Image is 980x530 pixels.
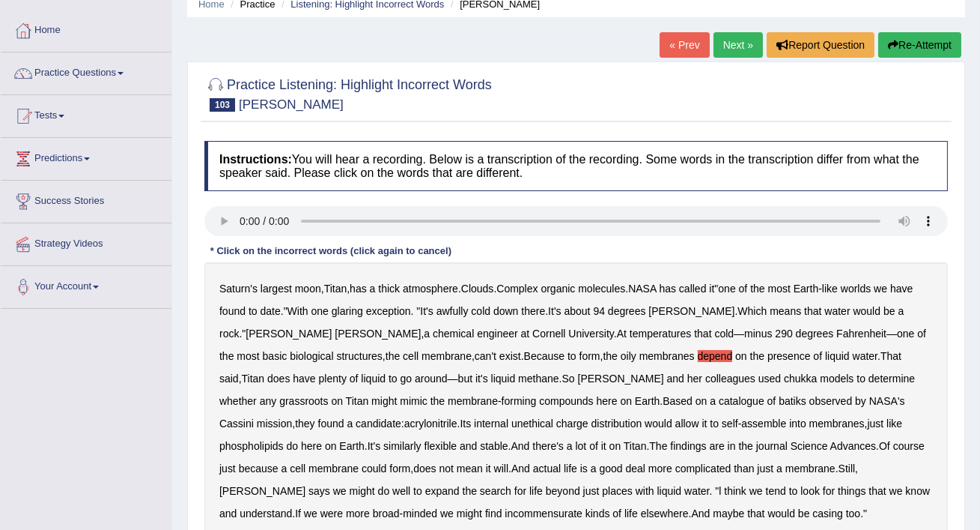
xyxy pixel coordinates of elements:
b: a [424,328,430,340]
b: there [521,305,545,317]
b: most [237,350,259,362]
b: the [463,485,477,497]
b: one [718,283,735,295]
b: exist [499,350,521,362]
b: Of [879,440,890,452]
b: expand [425,485,460,497]
b: on [620,395,632,407]
b: distribution [591,418,642,430]
b: mean [457,463,483,475]
b: flexible [424,440,457,452]
b: the [750,350,764,362]
b: Earth [794,283,818,295]
b: That [880,350,901,362]
b: form [389,463,410,475]
b: findings [670,440,706,452]
b: elsewhere [641,508,689,520]
b: mission [257,418,292,430]
b: [PERSON_NAME] [246,328,332,340]
b: into [789,418,806,430]
b: they [295,418,314,430]
b: would [645,418,672,430]
b: and [667,373,684,385]
b: here [597,395,618,407]
b: Titan [346,395,369,407]
b: of [612,508,621,520]
b: can't [475,350,496,362]
b: just [583,485,600,497]
b: liquid [361,373,386,385]
b: find [485,508,502,520]
b: Cornell [532,328,565,340]
b: broad [373,508,400,520]
b: organic [541,283,575,295]
b: Fahrenheit [836,328,886,340]
b: charge [556,418,588,430]
b: but [458,373,472,385]
b: just [219,463,236,475]
b: temperatures [630,328,691,340]
b: called [679,283,707,295]
b: membrane [421,350,472,362]
b: on [331,395,343,407]
b: water [684,485,709,497]
b: forming [502,395,537,407]
b: thick [378,283,400,295]
b: membrane [448,395,498,407]
b: unethical [511,418,553,430]
b: will [494,463,508,475]
h2: Practice Listening: Highlight Incorrect Words [204,74,492,112]
b: And [511,463,530,475]
b: to [249,305,258,317]
b: to [413,485,422,497]
b: cell [290,463,305,475]
b: in [728,440,736,452]
b: membranes [809,418,865,430]
b: Science [791,440,828,452]
b: presence [767,350,811,362]
b: incommensurate [505,508,582,520]
b: have [890,283,913,295]
b: structures [336,350,382,362]
b: At [617,328,627,340]
b: do [287,440,299,452]
b: that [804,305,821,317]
b: liquid [491,373,516,385]
b: is [580,463,588,475]
b: were [320,508,343,520]
b: her [687,373,702,385]
b: internal [474,418,508,430]
b: on [609,440,621,452]
b: kinds [585,508,610,520]
b: cell [403,350,419,362]
b: determine [868,373,915,385]
b: beyond [546,485,580,497]
b: are [710,440,725,452]
b: biological [290,350,333,362]
b: it [601,440,606,452]
b: deal [626,463,645,475]
b: a [370,283,376,295]
b: water [853,350,877,362]
b: of [917,328,926,340]
b: to [710,418,719,430]
b: to [389,373,398,385]
small: [PERSON_NAME] [239,97,344,112]
b: liquid [825,350,850,362]
b: any [260,395,277,407]
b: membrane [785,463,836,475]
b: we [304,508,317,520]
b: to [567,350,576,362]
b: used [758,373,781,385]
b: Complex [496,283,538,295]
b: might [350,485,375,497]
b: to [789,485,798,497]
b: that [868,485,886,497]
b: grassroots [279,395,328,407]
b: life [564,463,577,475]
b: engineer [477,328,518,340]
b: places [602,485,632,497]
a: Success Stories [1,181,171,218]
b: of [589,440,598,452]
b: Clouds [461,283,494,295]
